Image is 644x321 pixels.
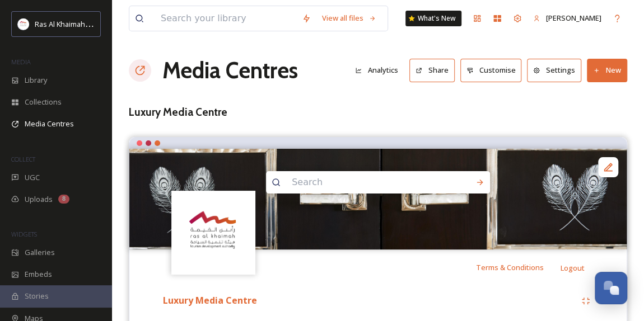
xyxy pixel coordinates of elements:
button: Customise [460,59,522,82]
a: Customise [460,59,528,82]
span: Embeds [25,269,52,280]
span: [PERSON_NAME] [546,13,601,23]
span: UGC [25,172,40,183]
a: Media Centres [162,54,298,87]
div: 8 [58,195,69,204]
button: Settings [527,59,581,82]
input: Search your library [155,6,296,31]
a: What's New [405,11,461,26]
button: Share [409,59,455,82]
span: Uploads [25,194,53,205]
span: COLLECT [11,155,35,163]
span: Stories [25,291,49,301]
button: Analytics [349,59,404,81]
strong: Luxury Media Centre [163,294,257,306]
span: Galleries [25,247,55,258]
a: View all files [316,7,382,29]
img: Logo_RAKTDA_RGB-01.png [18,18,29,30]
span: WIDGETS [11,230,37,238]
input: Search [286,170,440,195]
a: Settings [527,59,587,82]
img: Waldorf Astoria Ras Al Khaimah .jpg [129,149,627,249]
span: Ras Al Khaimah Tourism Development Authority [35,18,193,29]
button: Open Chat [595,272,627,304]
span: Media Centres [25,119,74,129]
button: New [587,59,627,82]
h3: Luxury Media Centre [129,104,627,120]
a: Terms & Conditions [476,261,561,274]
img: Logo_RAKTDA_RGB-01.png [173,192,254,273]
a: Analytics [349,59,409,81]
span: Collections [25,97,62,107]
span: Logout [561,263,585,273]
span: Terms & Conditions [476,262,544,272]
a: [PERSON_NAME] [528,7,607,29]
span: MEDIA [11,58,31,66]
span: Library [25,75,47,86]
